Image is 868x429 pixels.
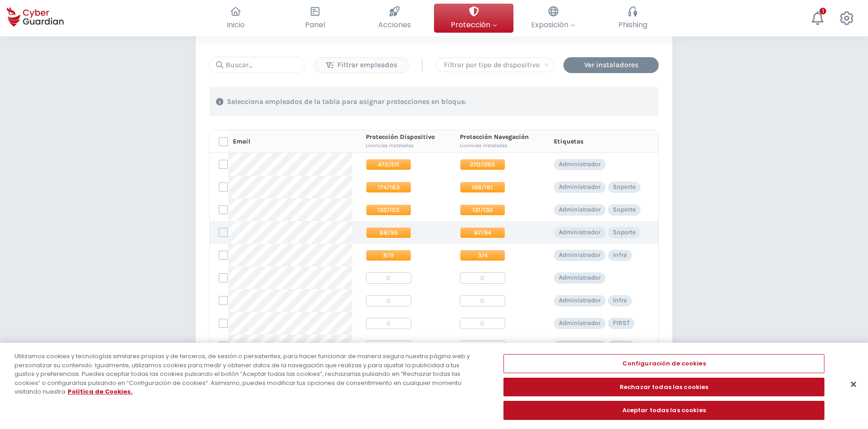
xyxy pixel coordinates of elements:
[460,318,505,329] span: 0
[366,340,411,352] span: 0
[570,59,652,70] div: Ver instaladores
[613,206,636,214] p: Soporte
[559,274,601,282] p: Administrador
[233,138,250,146] p: Email
[613,319,630,327] p: F1RST
[460,141,529,150] p: Licencias instaladas
[451,19,497,30] span: Protección
[554,138,583,146] p: Etiquetas
[314,57,409,73] button: Filtrar empleados
[819,8,826,15] div: 1
[513,4,593,33] button: Exposición
[460,159,505,170] span: 270/285
[559,251,601,259] p: Administrador
[227,97,466,106] p: Selecciona empleados de la tabla para asignar protecciones en bloque.
[305,19,325,30] span: Panel
[613,296,627,305] p: Infra
[613,251,627,259] p: Infra
[563,57,659,73] button: Ver instaladores
[503,354,824,373] button: Configuración de cookies, Abre el cuadro de diálogo del centro de preferencias.
[227,19,245,30] span: Inicio
[460,295,505,306] span: 0
[366,295,411,306] span: 0
[559,342,601,350] p: Administrador
[559,183,601,191] p: Administrador
[559,228,601,237] p: Administrador
[460,182,505,193] span: 168/181
[460,250,505,261] span: 3/4
[559,160,601,168] p: Administrador
[559,206,601,214] p: Administrador
[366,133,435,141] p: Protección Dispositivo
[593,4,672,33] button: Phishing
[503,378,824,397] button: Rechazar todas las cookies
[613,342,630,350] p: F1RST
[68,387,133,396] a: Más información sobre su privacidad, se abre en una nueva pestaña
[434,4,513,33] button: Protección
[366,318,411,329] span: 0
[366,227,411,238] span: 88/95
[378,19,411,30] span: Acciones
[366,204,411,216] span: 132/105
[613,228,636,237] p: Soporte
[460,340,505,352] span: 0
[460,204,505,216] span: 131/130
[209,57,305,73] input: Buscar...
[366,272,411,284] span: 0
[15,352,478,396] div: Utilizamos cookies y tecnologías similares propias y de terceros, de sesión o persistentes, para ...
[366,182,411,193] span: 174/183
[503,401,824,420] button: Aceptar todas las cookies
[460,227,505,238] span: 87/94
[559,296,601,305] p: Administrador
[531,19,575,30] span: Exposición
[618,19,647,30] span: Phishing
[843,375,863,394] button: Cerrar
[366,141,435,150] p: Licencias instaladas
[366,159,411,170] span: 472/511
[460,133,529,141] p: Protección Navegación
[355,4,434,33] button: Acciones
[275,4,355,33] button: Panel
[460,272,505,284] span: 0
[366,250,411,261] span: 8/9
[321,59,402,70] div: Filtrar empleados
[420,58,424,72] span: |
[559,319,601,327] p: Administrador
[613,183,636,191] p: Soporte
[196,4,275,33] button: Inicio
